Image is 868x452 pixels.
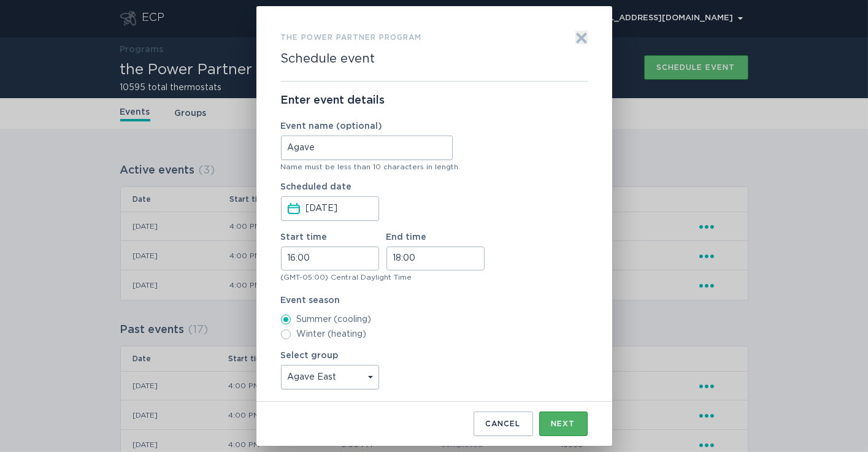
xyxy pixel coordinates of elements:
input: Summer (cooling) [281,315,291,324]
label: Event season [281,296,588,305]
input: Select a date [306,197,377,220]
input: End time [386,247,485,270]
button: Exit [575,31,588,44]
h3: the Power Partner program [281,31,422,44]
label: Event name (optional) [281,122,453,131]
p: Enter event details [281,94,588,107]
label: Select group [281,351,379,389]
h2: Schedule event [281,52,375,66]
input: Winter (heating) [281,329,291,339]
button: Next [539,412,588,436]
input: Start time [281,247,379,270]
div: Form to create an event [256,6,612,446]
label: Scheduled date [281,183,453,221]
select: Select group [281,365,379,389]
div: (GMT-05:00) Central Daylight Time [281,274,588,281]
div: Cancel [486,420,521,427]
label: Summer (cooling) [281,315,588,324]
label: Start time [281,233,379,270]
button: Scheduled dateSelect a date [288,202,300,215]
div: Name must be less than 10 characters in length. [281,163,588,170]
button: Cancel [474,412,533,436]
input: Event name (optional) [281,136,453,160]
label: Winter (heating) [281,329,588,339]
div: Next [551,420,575,427]
label: End time [386,233,485,270]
